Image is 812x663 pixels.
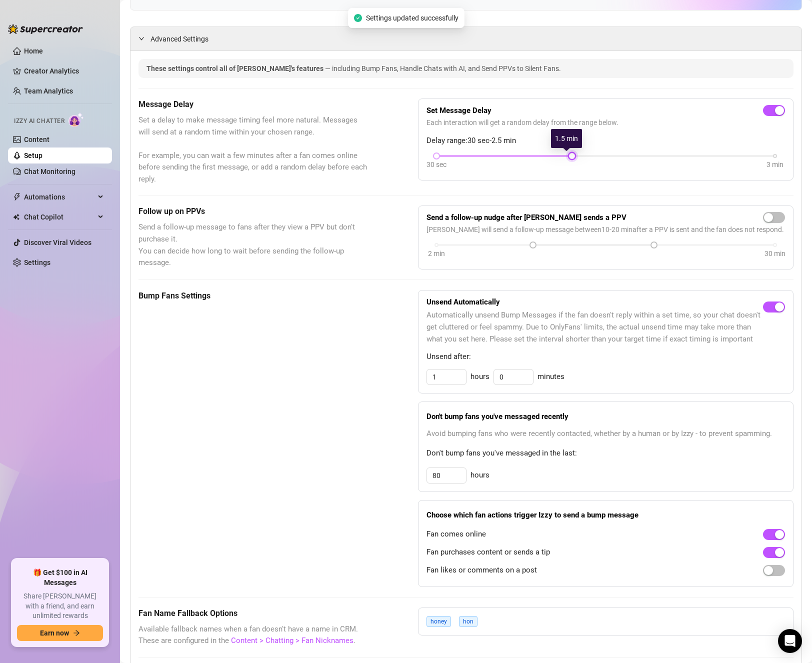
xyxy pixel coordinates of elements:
[17,591,103,621] span: Share [PERSON_NAME] with a friend, and earn unlimited rewards
[24,209,95,225] span: Chat Copilot
[24,238,91,246] a: Discover Viral Videos
[426,528,486,540] span: Fan comes online
[138,114,368,185] span: Set a delay to make message timing feel more natural. Messages will send at a random time within ...
[13,193,21,201] span: thunderbolt
[426,351,785,363] span: Unsend after:
[24,151,42,159] a: Setup
[426,546,550,558] span: Fan purchases content or sends a tip
[426,447,785,459] span: Don't bump fans you've messaged in the last:
[146,64,325,72] span: These settings control all of [PERSON_NAME]'s features
[766,159,783,170] div: 3 min
[138,221,368,268] span: Send a follow-up message to fans after they view a PPV but don't purchase it. You can decide how ...
[138,33,150,44] div: expanded
[426,224,785,235] span: [PERSON_NAME] will send a follow-up message between 10 - 20 min after a PPV is sent and the fan d...
[366,12,458,23] span: Settings updated successfully
[68,112,84,127] img: AI Chatter
[428,248,445,259] div: 2 min
[470,371,489,383] span: hours
[426,428,785,440] span: Avoid bumping fans who were recently contacted, whether by a human or by Izzy - to prevent spamming.
[537,371,564,383] span: minutes
[325,64,561,72] span: — including Bump Fans, Handle Chats with AI, and Send PPVs to Silent Fans.
[426,106,491,115] strong: Set Message Delay
[138,98,368,110] h5: Message Delay
[24,87,73,95] a: Team Analytics
[426,616,451,627] span: honey
[24,63,104,79] a: Creator Analytics
[138,623,368,647] span: Available fallback names when a fan doesn't have a name in CRM. These are configured in the .
[138,205,368,217] h5: Follow up on PPVs
[73,629,80,636] span: arrow-right
[778,629,802,653] div: Open Intercom Messenger
[426,159,446,170] div: 30 sec
[551,129,582,148] div: 1.5 min
[8,24,83,34] img: logo-BBDzfeDw.svg
[24,135,49,143] a: Content
[150,33,208,44] span: Advanced Settings
[24,258,50,266] a: Settings
[764,248,785,259] div: 30 min
[17,625,103,641] button: Earn nowarrow-right
[426,117,785,128] span: Each interaction will get a random delay from the range below.
[17,568,103,587] span: 🎁 Get $100 in AI Messages
[426,213,626,222] strong: Send a follow-up nudge after [PERSON_NAME] sends a PPV
[426,297,500,306] strong: Unsend Automatically
[24,189,95,205] span: Automations
[426,564,537,576] span: Fan likes or comments on a post
[138,290,368,302] h5: Bump Fans Settings
[426,510,638,519] strong: Choose which fan actions trigger Izzy to send a bump message
[470,469,489,481] span: hours
[231,636,353,645] a: Content > Chatting > Fan Nicknames
[24,167,75,175] a: Chat Monitoring
[354,14,362,22] span: check-circle
[40,629,69,637] span: Earn now
[24,47,43,55] a: Home
[426,135,785,147] span: Delay range: 30 sec - 2.5 min
[138,35,144,41] span: expanded
[426,412,568,421] strong: Don't bump fans you've messaged recently
[13,213,19,220] img: Chat Copilot
[138,607,368,619] h5: Fan Name Fallback Options
[14,116,64,126] span: Izzy AI Chatter
[459,616,477,627] span: hon
[426,309,763,345] span: Automatically unsend Bump Messages if the fan doesn't reply within a set time, so your chat doesn...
